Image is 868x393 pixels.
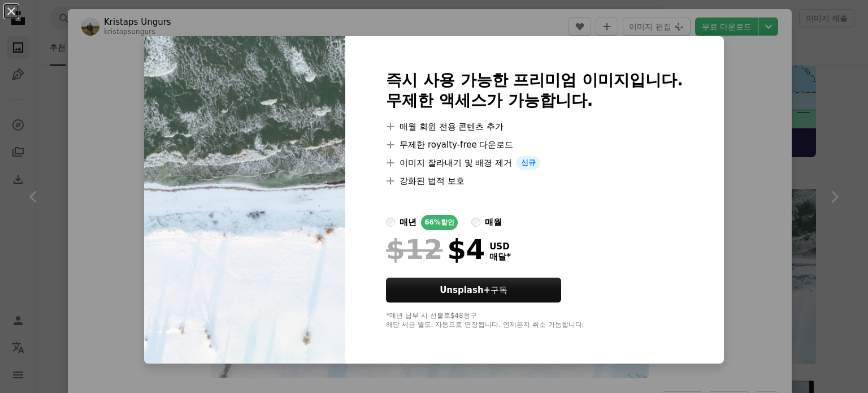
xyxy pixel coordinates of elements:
div: *매년 납부 시 선불로 $48 청구 해당 세금 별도. 자동으로 연장됩니다. 언제든지 취소 가능합니다. [386,312,683,330]
div: 매월 [485,215,502,229]
span: 신규 [517,156,540,170]
li: 무제한 royalty-free 다운로드 [386,138,683,152]
li: 이미지 잘라내기 및 배경 제거 [386,156,683,170]
button: Unsplash+구독 [386,278,561,303]
div: 매년 [400,215,416,229]
img: photo-1754922493956-364a7623a016 [144,36,345,364]
input: 매월 [471,218,480,227]
input: 매년66%할인 [386,218,395,227]
span: USD [489,241,511,252]
div: 66% 할인 [421,215,458,230]
span: $12 [386,235,442,264]
div: $4 [386,235,485,264]
li: 강화된 법적 보호 [386,174,683,188]
li: 매월 회원 전용 콘텐츠 추가 [386,120,683,133]
h2: 즉시 사용 가능한 프리미엄 이미지입니다. 무제한 액세스가 가능합니다. [386,70,683,111]
strong: Unsplash+ [440,285,491,295]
